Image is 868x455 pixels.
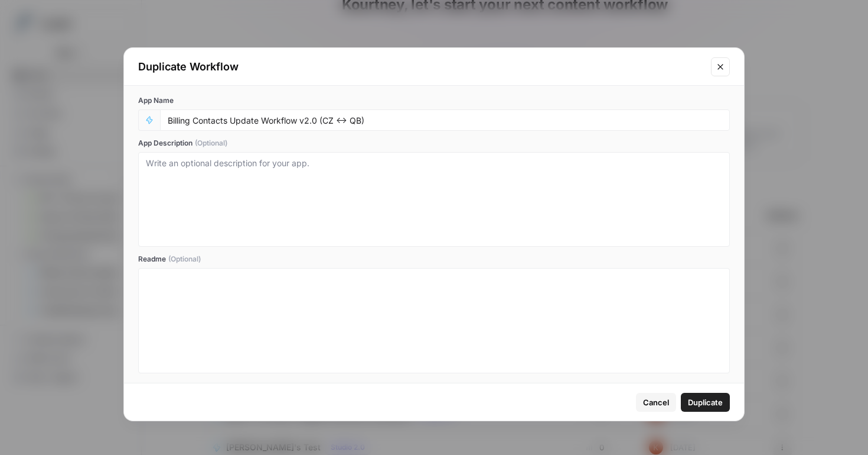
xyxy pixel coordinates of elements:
span: (Optional) [195,138,227,149]
span: Cancel [643,396,669,408]
label: App Name [138,95,730,106]
button: Cancel [636,393,676,412]
span: (Optional) [168,254,201,264]
label: Readme [138,254,730,264]
span: Duplicate [688,396,723,408]
input: Untitled [168,115,722,125]
div: Duplicate Workflow [138,59,704,75]
button: Close modal [711,57,730,76]
label: App Description [138,138,730,149]
button: Duplicate [681,393,730,412]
